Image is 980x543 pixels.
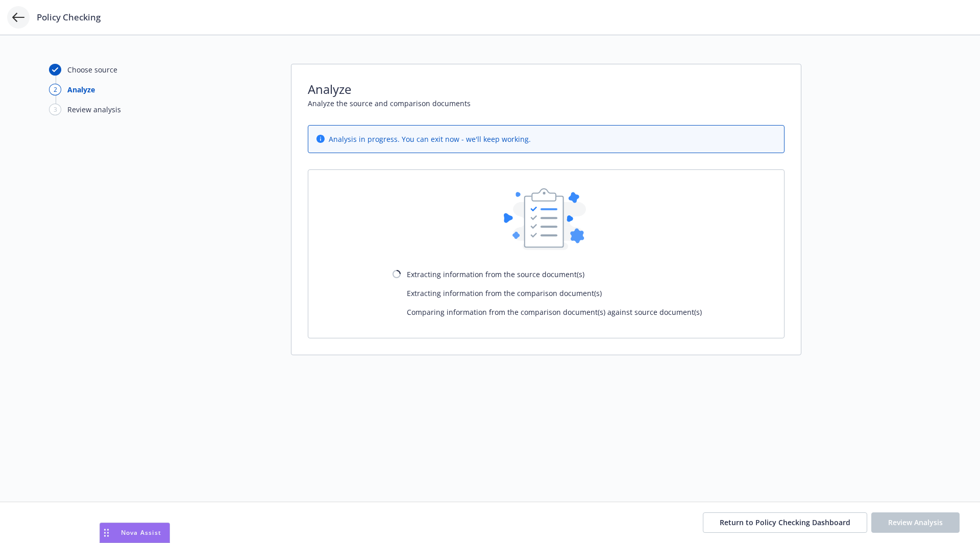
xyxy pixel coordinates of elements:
div: Drag to move [100,523,113,542]
button: Review Analysis [871,512,960,533]
div: Choose source [67,64,117,75]
span: Analyze [308,81,785,98]
button: Return to Policy Checking Dashboard [703,512,867,533]
span: Analysis in progress. You can exit now - we'll keep working. [329,134,531,144]
span: Extracting information from the source document(s) [407,269,584,280]
span: Return to Policy Checking Dashboard [720,517,850,527]
div: 3 [49,104,61,115]
div: Analyze [67,84,95,95]
span: Policy Checking [37,11,101,23]
span: Nova Assist [121,528,161,537]
span: Review Analysis [888,517,943,527]
div: Review analysis [67,104,121,115]
span: Analyze the source and comparison documents [308,98,785,109]
div: 2 [49,84,61,95]
span: Extracting information from the comparison document(s) [407,288,602,299]
button: Nova Assist [100,523,170,543]
span: Comparing information from the comparison document(s) against source document(s) [407,307,702,317]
